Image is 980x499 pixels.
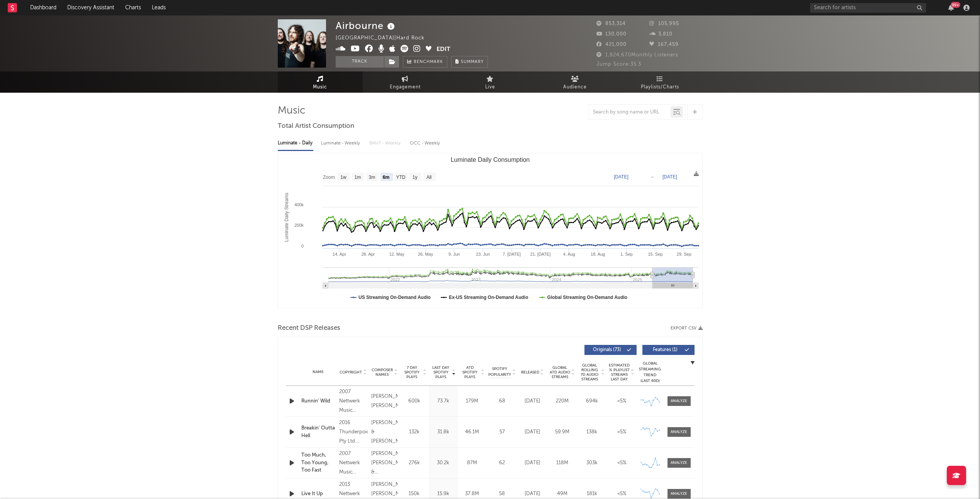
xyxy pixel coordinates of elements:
[520,459,545,467] div: [DATE]
[460,428,485,436] div: 46.1M
[431,459,456,467] div: 30.2k
[596,21,626,26] span: 853,314
[336,34,433,43] div: [GEOGRAPHIC_DATA] | Hard Rock
[614,174,628,180] text: [DATE]
[301,397,335,405] a: Runnin' Wild
[579,490,605,498] div: 181k
[448,295,528,300] text: Ex-US Streaming On-Demand Audio
[530,252,550,256] text: 21. [DATE]
[520,397,545,405] div: [DATE]
[426,175,431,180] text: All
[609,363,630,382] span: Estimated % Playlist Streams Last Day
[403,56,447,68] a: Benchmark
[649,42,679,47] span: 167,459
[301,451,335,474] div: Too Much, Too Young, Too Fast
[336,19,397,32] div: Airbourne
[371,392,398,411] div: [PERSON_NAME] [PERSON_NAME]
[648,252,662,256] text: 15. Sep
[361,252,375,256] text: 28. Apr
[339,387,367,415] div: 2007 Nettwerk Music Group Inc. This Expanded Edition ℗ & © 2019.
[810,3,926,13] input: Search for artists
[402,365,422,379] span: 7 Day Spotify Plays
[520,490,545,498] div: [DATE]
[301,424,335,440] a: Breakin' Outta Hell
[649,32,673,37] span: 3,810
[451,56,488,68] button: Summary
[549,397,575,405] div: 220M
[460,397,485,405] div: 179M
[485,83,495,92] span: Live
[596,32,627,37] span: 130,000
[503,252,521,256] text: 7. [DATE]
[609,397,635,405] div: <5%
[402,397,427,405] div: 600k
[284,193,289,242] text: Luminate Daily Streams
[579,428,605,436] div: 138k
[336,56,384,68] button: Track
[563,252,575,256] text: 4. Aug
[460,490,485,498] div: 37.8M
[596,62,641,67] span: Jump Score: 35.3
[579,459,605,467] div: 303k
[609,428,635,436] div: <5%
[547,295,627,300] text: Global Streaming On-Demand Audio
[363,71,448,93] a: Engagement
[461,60,484,64] span: Summary
[323,175,335,180] text: Zoom
[609,459,635,467] div: <5%
[278,137,313,150] div: Luminate - Daily
[396,175,405,180] text: YTD
[620,252,633,256] text: 1. Sep
[450,156,530,163] text: Luminate Daily Consumption
[294,223,304,227] text: 200k
[520,428,545,436] div: [DATE]
[589,109,671,115] input: Search by song name or URL
[596,42,627,47] span: 421,000
[278,153,702,308] svg: Luminate Daily Consumption
[390,83,421,92] span: Engagement
[431,428,456,436] div: 31.8k
[402,459,427,467] div: 276k
[431,365,451,379] span: Last Day Spotify Plays
[563,83,587,92] span: Audience
[579,397,605,405] div: 694k
[436,45,450,54] button: Edit
[369,175,375,180] text: 3m
[354,175,361,180] text: 1m
[460,365,480,379] span: ATD Spotify Plays
[294,202,304,207] text: 400k
[489,397,516,405] div: 68
[948,5,954,11] button: 99+
[301,369,335,375] div: Name
[584,345,637,355] button: Originals(73)
[389,252,404,256] text: 12. May
[278,71,363,93] a: Music
[431,397,456,405] div: 73.7k
[382,175,389,180] text: 6m
[549,365,571,379] span: Global ATD Audio Streams
[460,459,485,467] div: 87M
[533,71,618,93] a: Audience
[339,418,367,446] div: 2016 Thunderpoint Pty Ltd. under exclusive license to Spinefarm Records
[412,175,417,180] text: 1y
[639,361,662,384] div: Global Streaming Trend (Last 60D)
[642,345,695,355] button: Features(1)
[641,83,679,92] span: Playlists/Charts
[371,418,398,446] div: [PERSON_NAME] & [PERSON_NAME]
[650,174,654,180] text: →
[549,459,575,467] div: 118M
[951,2,960,8] div: 99 +
[488,366,511,378] span: Spotify Popularity
[340,175,346,180] text: 1w
[596,53,678,58] span: 1,924,670 Monthly Listeners
[313,83,327,92] span: Music
[489,459,516,467] div: 62
[301,490,335,498] div: Live It Up
[549,490,575,498] div: 49M
[402,428,427,436] div: 132k
[340,370,362,375] span: Copyright
[358,295,431,300] text: US Streaming On-Demand Audio
[521,370,539,375] span: Released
